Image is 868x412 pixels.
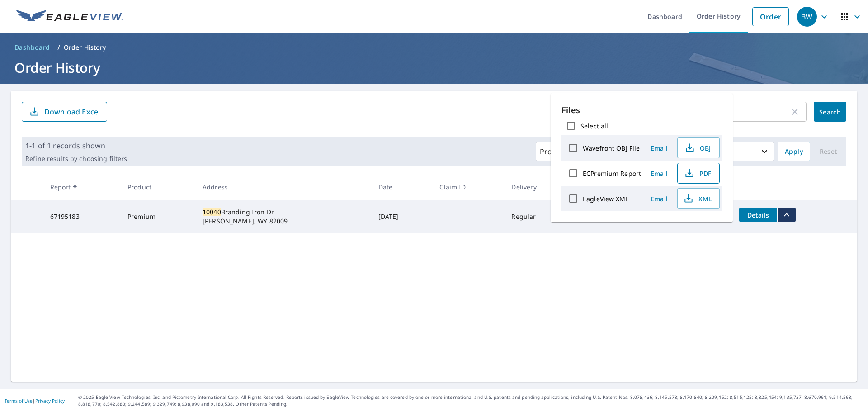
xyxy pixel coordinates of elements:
div: Branding Iron Dr [PERSON_NAME], WY 82009 [203,208,364,226]
span: Email [648,144,670,152]
span: Details [745,211,772,219]
button: Search [814,102,846,122]
span: Search [821,108,839,116]
span: OBJ [683,142,712,153]
p: 1-1 of 1 records shown [25,140,127,151]
span: XML [683,193,712,204]
button: Email [645,166,674,180]
td: Regular [504,200,574,233]
td: [DATE] [371,200,433,233]
a: Dashboard [11,40,54,55]
button: detailsBtn-67195183 [739,208,777,222]
p: Files [561,104,722,116]
button: filesDropdownBtn-67195183 [777,208,796,222]
td: 67195183 [43,200,120,233]
button: Email [645,192,674,206]
a: Order [752,7,789,26]
a: Terms of Use [5,398,33,404]
span: Dashboard [14,43,50,52]
th: Claim ID [432,174,504,200]
p: Order History [64,43,106,52]
td: Premium [120,200,195,233]
th: Delivery [504,174,574,200]
mark: 10040 [203,208,221,216]
p: Products [540,146,571,157]
label: EagleView XML [583,194,629,203]
button: XML [677,188,720,209]
th: Report # [43,174,120,200]
img: EV Logo [16,10,123,24]
span: Email [648,194,670,203]
button: Products [536,142,588,161]
p: Download Excel [44,107,100,117]
div: BW [797,7,817,27]
nav: breadcrumb [11,40,857,55]
a: Privacy Policy [35,398,65,404]
th: Date [371,174,433,200]
h1: Order History [11,58,857,77]
label: Select all [580,122,608,130]
th: Product [120,174,195,200]
button: Apply [778,142,810,161]
th: Address [195,174,371,200]
label: Wavefront OBJ File [583,144,640,152]
li: / [57,42,60,53]
label: ECPremium Report [583,169,641,178]
span: PDF [683,168,712,179]
p: Refine results by choosing filters [25,155,127,163]
p: © 2025 Eagle View Technologies, Inc. and Pictometry International Corp. All Rights Reserved. Repo... [78,394,863,407]
button: PDF [677,163,720,184]
button: Download Excel [22,102,107,122]
button: Email [645,141,674,155]
p: | [5,398,65,403]
span: Apply [785,146,803,157]
span: Email [648,169,670,178]
button: OBJ [677,137,720,158]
